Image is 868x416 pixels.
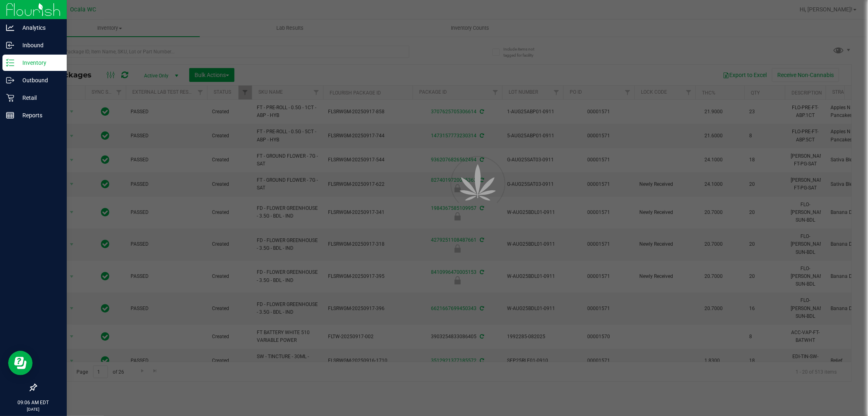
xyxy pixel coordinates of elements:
[6,59,14,67] inline-svg: Inventory
[6,24,14,32] inline-svg: Analytics
[6,76,14,84] inline-svg: Outbound
[4,399,63,406] p: 09:06 AM EDT
[8,351,33,375] iframe: Resource center
[14,23,63,33] p: Analytics
[6,111,14,119] inline-svg: Reports
[14,40,63,50] p: Inbound
[14,93,63,103] p: Retail
[14,58,63,68] p: Inventory
[4,406,63,412] p: [DATE]
[14,110,63,120] p: Reports
[6,94,14,102] inline-svg: Retail
[14,75,63,85] p: Outbound
[6,41,14,49] inline-svg: Inbound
